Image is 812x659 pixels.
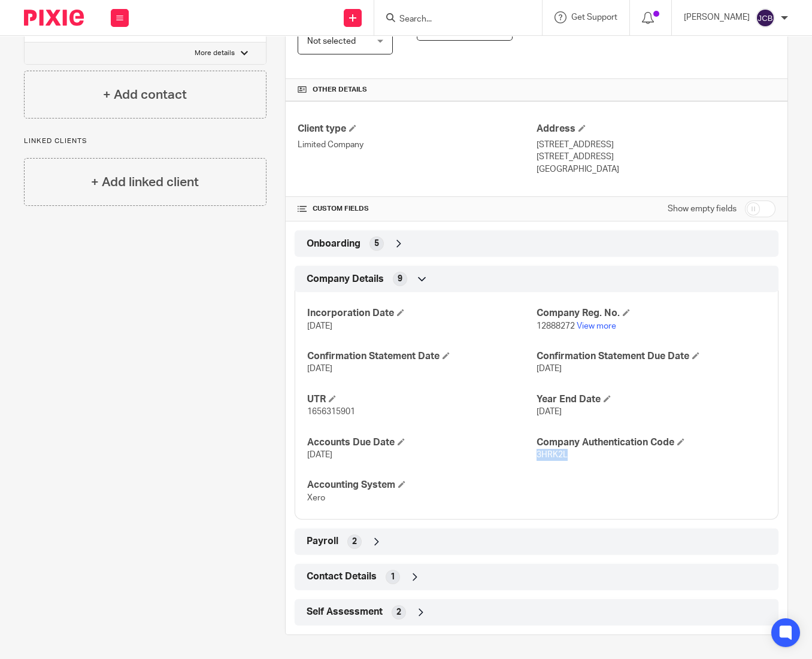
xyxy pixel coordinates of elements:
h4: Accounts Due Date [307,436,537,449]
span: Not selected [307,37,356,45]
span: Company Details [307,273,384,286]
h4: + Add linked client [91,173,199,192]
a: View more [577,322,616,330]
img: svg%3E [756,8,775,28]
span: Get Support [571,13,617,22]
p: [PERSON_NAME] [684,11,750,23]
span: 1 [390,571,395,583]
h4: Company Authentication Code [537,436,766,449]
h4: Address [537,123,775,135]
span: [DATE] [537,408,562,416]
span: [DATE] [537,365,562,373]
p: [STREET_ADDRESS] [537,151,775,163]
p: [STREET_ADDRESS] [537,139,775,151]
span: [DATE] [307,365,332,373]
p: [GEOGRAPHIC_DATA] [537,163,775,175]
span: 2 [352,536,357,548]
h4: Confirmation Statement Date [307,350,537,363]
span: Self Assessment [307,606,383,618]
label: Show empty fields [668,203,737,215]
span: Payroll [307,535,338,548]
span: 5 [374,238,379,250]
span: [DATE] [307,322,332,330]
p: Limited Company [298,139,537,151]
span: [DATE] [307,451,332,459]
h4: Confirmation Statement Due Date [537,350,766,363]
h4: Client type [298,123,537,135]
span: 2 [396,606,401,618]
input: Search [398,14,506,25]
h4: Incorporation Date [307,307,537,320]
span: 1656315901 [307,408,355,416]
h4: Company Reg. No. [537,307,766,320]
h4: Accounting System [307,479,537,491]
h4: CUSTOM FIELDS [298,204,537,214]
h4: + Add contact [103,86,187,104]
h4: UTR [307,393,537,406]
p: More details [195,48,235,58]
h4: Year End Date [537,393,766,406]
span: Onboarding [307,238,360,250]
span: 9 [398,273,402,285]
span: Contact Details [307,570,377,583]
img: Pixie [24,10,84,26]
span: Other details [313,85,367,95]
span: 12888272 [537,322,575,330]
p: Linked clients [24,136,266,146]
span: 3HRK2L [537,451,568,459]
span: Xero [307,494,325,502]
